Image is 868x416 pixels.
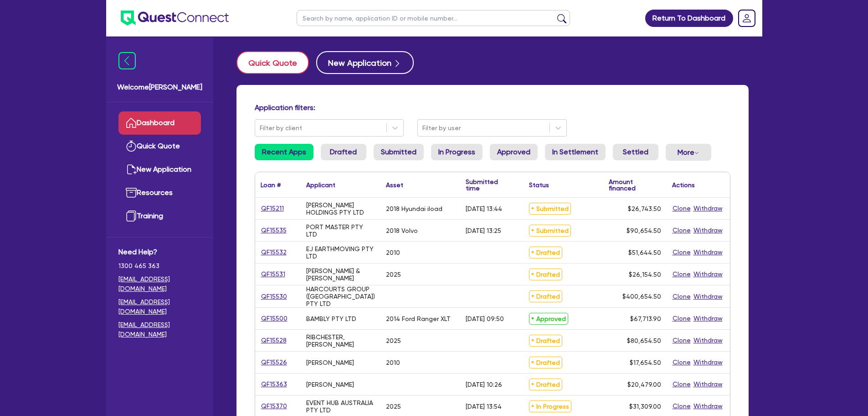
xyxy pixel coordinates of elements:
[672,335,691,346] button: Clone
[118,111,201,135] a: Dashboard
[118,158,201,181] a: New Application
[306,245,375,260] div: EJ EARTHMOVING PTY LTD
[628,205,661,212] span: $26,743.50
[609,179,661,191] div: Amount financed
[431,144,483,160] a: In Progress
[386,227,418,234] div: 2018 Volvo
[118,247,201,258] span: Need Help?
[672,203,691,214] button: Clone
[529,313,568,325] span: Approved
[306,381,354,388] div: [PERSON_NAME]
[118,297,201,316] a: [EMAIL_ADDRESS][DOMAIN_NAME]
[306,201,375,216] div: [PERSON_NAME] HOLDINGS PTY LTD
[261,335,287,346] a: QF15528
[529,357,562,369] span: Drafted
[306,333,375,348] div: RIBCHESTER, [PERSON_NAME]
[627,337,661,344] span: $80,654.50
[672,313,691,324] button: Clone
[261,357,288,368] a: QF15526
[386,271,401,278] div: 2025
[672,291,691,302] button: Clone
[261,291,288,302] a: QF15530
[529,290,562,302] span: Drafted
[118,261,201,271] span: 1300 465 363
[321,144,366,160] a: Drafted
[118,135,201,158] a: Quick Quote
[261,379,288,390] a: QF15363
[386,205,442,212] div: 2018 Hyundai iload
[629,403,661,410] span: $31,309.00
[672,247,691,258] button: Clone
[529,247,562,258] span: Drafted
[386,249,400,256] div: 2010
[529,182,549,188] div: Status
[693,225,723,236] button: Withdraw
[118,320,201,339] a: [EMAIL_ADDRESS][DOMAIN_NAME]
[672,379,691,390] button: Clone
[466,227,501,234] div: [DATE] 13:25
[529,400,571,412] span: In Progress
[672,357,691,368] button: Clone
[126,164,137,175] img: new-application
[261,182,281,188] div: Loan #
[386,182,403,188] div: Asset
[693,203,723,214] button: Withdraw
[672,269,691,279] button: Clone
[386,403,401,410] div: 2025
[386,337,401,344] div: 2025
[255,144,313,160] a: Recent Apps
[306,182,335,188] div: Applicant
[118,274,201,294] a: [EMAIL_ADDRESS][DOMAIN_NAME]
[466,403,502,410] div: [DATE] 13:54
[627,381,661,388] span: $20,479.00
[545,144,606,160] a: In Settlement
[255,103,730,112] h4: Application filters:
[693,313,723,324] button: Withdraw
[627,227,661,234] span: $90,654.50
[236,51,316,74] a: Quick Quote
[630,359,661,366] span: $17,654.50
[126,187,137,198] img: resources
[628,249,661,256] span: $51,644.50
[121,11,229,26] img: quest-connect-logo-blue
[466,179,510,191] div: Submitted time
[529,225,571,237] span: Submitted
[117,82,202,93] span: Welcome [PERSON_NAME]
[693,247,723,258] button: Withdraw
[629,271,661,278] span: $26,154.50
[126,211,137,221] img: training
[316,51,414,74] a: New Application
[466,205,502,212] div: [DATE] 13:44
[126,141,137,152] img: quick-quote
[306,399,375,414] div: EVENT HUB AUSTRALIA PTY LTD
[261,401,288,411] a: QF15370
[693,335,723,346] button: Withdraw
[466,381,502,388] div: [DATE] 10:26
[261,313,288,324] a: QF15500
[693,269,723,279] button: Withdraw
[672,182,695,188] div: Actions
[693,291,723,302] button: Withdraw
[613,144,658,160] a: Settled
[645,10,733,27] a: Return To Dashboard
[622,293,661,300] span: $400,654.50
[666,144,711,161] button: Dropdown toggle
[693,379,723,390] button: Withdraw
[630,315,661,322] span: $67,713.90
[374,144,424,160] a: Submitted
[735,6,759,30] a: Dropdown toggle
[386,315,451,322] div: 2014 Ford Ranger XLT
[118,205,201,228] a: Training
[261,269,286,279] a: QF15531
[118,52,136,69] img: icon-menu-close
[261,225,287,236] a: QF15535
[693,357,723,368] button: Withdraw
[490,144,538,160] a: Approved
[236,51,309,74] button: Quick Quote
[306,315,356,322] div: BAMBLY PTY LTD
[529,379,562,390] span: Drafted
[529,203,571,215] span: Submitted
[386,359,400,366] div: 2010
[466,315,504,322] div: [DATE] 09:50
[672,225,691,236] button: Clone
